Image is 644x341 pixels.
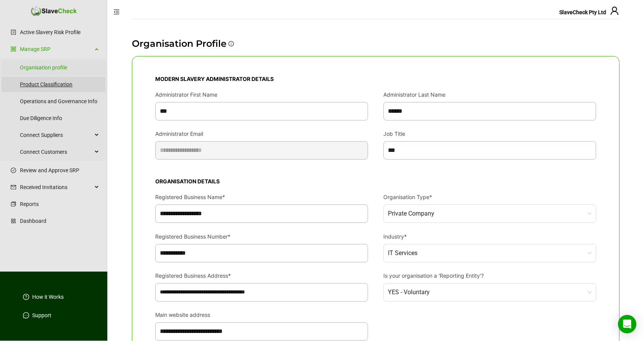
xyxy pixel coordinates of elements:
input: Main website address [155,322,368,341]
label: Administrator First Name [155,91,223,99]
a: Review and Approve SRP [20,163,99,178]
label: Registered Business Number* [155,232,236,241]
a: How it Works [32,293,64,301]
a: Reports [20,196,99,212]
label: Registered Business Name* [155,193,230,201]
input: Registered Business Number* [155,244,368,262]
label: Job Title [383,130,411,138]
label: Is your organisation a 'Reporting Entity'? [383,272,489,280]
a: Operations and Governance Info [20,94,99,109]
span: SlaveCheck Pty Ltd [559,9,606,15]
label: Industry* [383,232,412,241]
label: Administrator Email [155,130,209,138]
span: info-circle [228,31,234,56]
span: MODERN SLAVERY ADMINISTRATOR DETAILS [155,76,274,82]
span: question-circle [23,294,29,300]
span: ORGANISATION DETAILS [155,178,220,185]
div: Open Intercom Messenger [618,315,636,333]
label: Administrator Last Name [383,91,451,99]
a: Organisation profile [20,60,99,75]
span: Connect Suppliers [20,127,92,143]
a: Active Slavery Risk Profile [20,25,99,40]
input: Registered Business Name* [155,204,368,223]
span: Connect Customers [20,144,92,160]
input: Job Title [383,141,596,160]
input: Administrator First Name [155,102,368,120]
label: Registered Business Address* [155,272,236,280]
a: Dashboard [20,213,99,229]
input: Registered Business Address* [155,283,368,301]
a: Manage SRP [20,41,92,57]
span: menu-fold [113,9,120,15]
h1: Organisation Profile [132,38,227,50]
span: message [23,312,29,318]
label: Organisation Type* [383,193,437,201]
a: Due Diligence Info [20,110,99,126]
span: Private Company [388,205,591,222]
a: Product Classification [20,77,99,92]
span: group [11,46,16,52]
span: Received Invitations [20,180,92,195]
span: YES - Voluntary [388,283,591,301]
span: IT Services [388,244,591,262]
input: Administrator Last Name [383,102,596,120]
input: Administrator Email [155,141,368,160]
a: Support [32,311,51,319]
span: mail [11,185,16,190]
span: user [610,6,619,15]
label: Main website address [155,311,215,319]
